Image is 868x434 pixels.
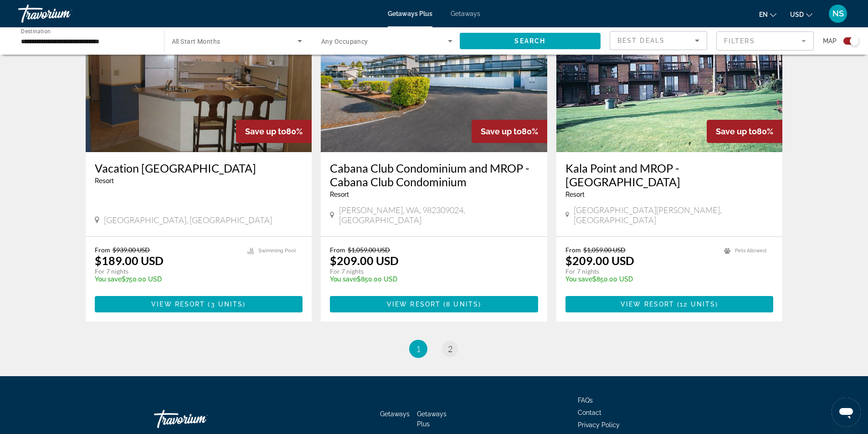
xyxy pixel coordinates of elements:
a: Getaways Plus [417,410,447,428]
span: View Resort [387,301,441,308]
span: All Start Months [172,38,221,45]
a: Cabana Club Condominium and MROP - Cabana Club Condominium [330,161,538,189]
span: Resort [565,191,585,198]
span: Pets Allowed [735,248,766,254]
span: Any Occupancy [321,38,368,45]
span: [GEOGRAPHIC_DATA], [GEOGRAPHIC_DATA] [104,215,272,225]
a: Travorium [18,2,109,26]
iframe: Button to launch messaging window [832,398,861,427]
span: Save up to [481,127,522,136]
span: Save up to [716,127,757,136]
span: ( ) [205,301,246,308]
span: $1,059.00 USD [348,246,390,254]
span: 8 units [446,301,478,308]
span: You save [95,276,122,283]
button: Filter [716,31,814,51]
p: $209.00 USD [330,254,399,267]
a: Contact [578,409,601,416]
span: View Resort [621,301,674,308]
img: ii_cab1.jpg [321,6,547,152]
p: For 7 nights [95,267,239,276]
span: 12 units [680,301,715,308]
span: NS [832,9,844,18]
mat-select: Sort by [617,35,699,46]
span: Best Deals [617,37,665,44]
a: Vacation [GEOGRAPHIC_DATA] [95,161,303,175]
span: [PERSON_NAME], WA, 982309024, [GEOGRAPHIC_DATA] [339,205,538,225]
div: 80% [707,120,782,143]
span: You save [565,276,592,283]
img: ii_kap1.jpg [556,6,783,152]
span: 3 units [211,301,243,308]
span: From [330,246,345,254]
span: Map [823,35,837,47]
span: From [565,246,581,254]
a: Getaways [380,410,410,418]
span: ( ) [674,301,718,308]
p: For 7 nights [330,267,529,276]
span: 2 [448,344,452,354]
span: Resort [330,191,349,198]
span: $1,059.00 USD [583,246,626,254]
button: Change currency [790,8,812,21]
span: 1 [416,344,421,354]
button: View Resort(3 units) [95,296,303,312]
p: $850.00 USD [330,276,529,283]
span: [GEOGRAPHIC_DATA][PERSON_NAME], [GEOGRAPHIC_DATA] [574,205,773,225]
a: FAQs [578,397,593,404]
span: You save [330,276,357,283]
span: Swimming Pool [258,248,296,254]
button: Search [460,33,601,49]
span: From [95,246,110,254]
a: Privacy Policy [578,421,620,429]
p: $209.00 USD [565,254,634,267]
span: USD [790,11,804,18]
a: Travorium [154,405,245,433]
button: Change language [759,8,776,21]
span: Destination [21,28,51,34]
span: $939.00 USD [113,246,150,254]
span: Resort [95,177,114,184]
p: $189.00 USD [95,254,164,267]
a: Kala Point and MROP - [GEOGRAPHIC_DATA] [565,161,774,189]
span: Search [514,37,545,45]
span: en [759,11,768,18]
p: $850.00 USD [565,276,715,283]
div: 80% [472,120,547,143]
a: Getaways Plus [388,10,432,17]
button: View Resort(8 units) [330,296,538,312]
button: View Resort(12 units) [565,296,774,312]
a: Getaways [451,10,480,17]
p: For 7 nights [565,267,715,276]
div: 80% [236,120,312,143]
span: ( ) [441,301,481,308]
nav: Pagination [86,340,783,358]
span: Save up to [245,127,286,136]
button: User Menu [826,4,850,23]
p: $750.00 USD [95,276,239,283]
img: ii_pbn2.jpg [86,6,312,152]
span: View Resort [151,301,205,308]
